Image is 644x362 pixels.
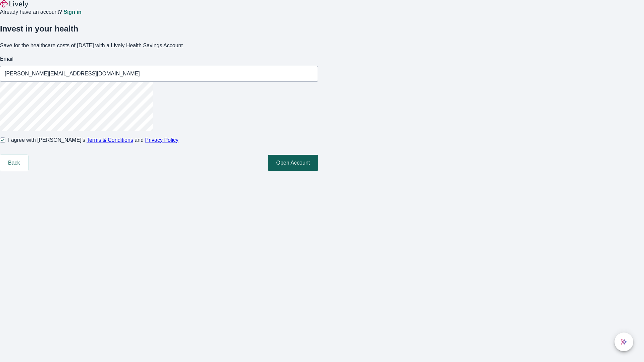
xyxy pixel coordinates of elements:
[63,9,81,15] a: Sign in
[614,333,633,351] button: chat
[145,137,179,143] a: Privacy Policy
[8,136,178,144] span: I agree with [PERSON_NAME]’s and
[268,155,318,171] button: Open Account
[87,137,133,143] a: Terms & Conditions
[621,339,627,345] svg: Lively AI Assistant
